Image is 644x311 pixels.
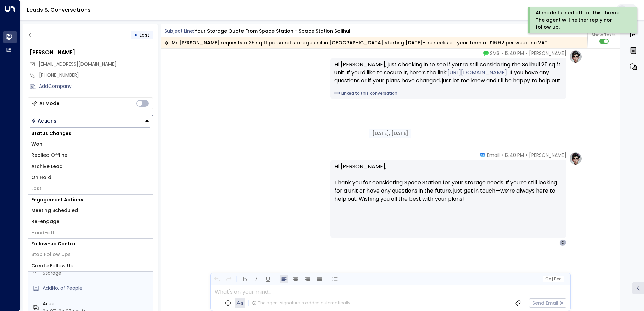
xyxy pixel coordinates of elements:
div: Button group with a nested menu [28,115,153,127]
button: Redo [224,275,233,283]
div: Storage [43,270,150,277]
button: Undo [213,275,221,283]
span: Archive Lead [31,163,63,170]
span: Cc Bcc [545,277,561,281]
div: [PERSON_NAME] [30,48,153,57]
span: Subject Line: [164,28,194,34]
span: On Hold [31,174,51,181]
span: | [552,277,553,281]
div: Actions [31,118,56,124]
h1: Engagement Actions [28,195,153,205]
div: AddNo. of People [43,285,150,292]
label: Area [43,300,150,307]
div: AddCompany [39,83,153,90]
span: 12:40 PM [505,152,524,159]
a: Leads & Conversations [27,6,91,14]
div: AI mode turned off for this thread. The agent will neither reply nor follow up. [536,9,628,31]
div: [PHONE_NUMBER] [39,72,153,79]
p: Hi [PERSON_NAME], Thank you for considering Space Station for your storage needs. If you’re still... [334,163,562,211]
a: [URL][DOMAIN_NAME] [447,69,507,77]
span: Create Follow Up [31,262,74,269]
span: [PERSON_NAME] [529,50,566,57]
span: Won [31,141,42,148]
span: Lost [140,32,149,38]
a: Linked to this conversation [334,90,562,96]
div: Mr [PERSON_NAME] requests a 25 sq ft personal storage unit in [GEOGRAPHIC_DATA] starting [DATE]- ... [164,39,548,46]
span: cameronrudge@googlemail.com [39,61,117,68]
div: [DATE], [DATE] [369,129,411,138]
h1: Follow-up Control [28,239,153,249]
span: Replied Offline [31,152,67,159]
div: AI Mode [39,100,59,107]
span: Lost [31,185,41,192]
span: • [526,152,527,159]
span: • [501,152,503,159]
span: Show Texts [592,32,616,38]
span: 12:40 PM [505,50,524,57]
button: Cc|Bcc [542,276,564,282]
span: Hand-off [31,229,55,236]
h1: Status Changes [28,128,153,139]
img: profile-logo.png [569,152,582,165]
span: Re-engage [31,218,59,225]
span: Stop Follow Ups [31,251,71,258]
span: [EMAIL_ADDRESS][DOMAIN_NAME] [39,61,117,67]
div: C [559,239,566,246]
img: profile-logo.png [569,50,582,63]
span: • [501,50,503,57]
span: Meeting Scheduled [31,207,78,214]
div: • [134,29,137,41]
span: SMS [490,50,500,57]
span: [PERSON_NAME] [529,152,566,159]
div: The agent signature is added automatically [252,300,350,306]
div: Hi [PERSON_NAME], just checking in to see if you’re still considering the Solihull 25 sq ft unit.... [334,61,562,85]
span: • [526,50,527,57]
span: Email [487,152,500,159]
div: Your storage quote from Space Station - Space Station Solihull [195,28,352,35]
button: Actions [28,115,153,127]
